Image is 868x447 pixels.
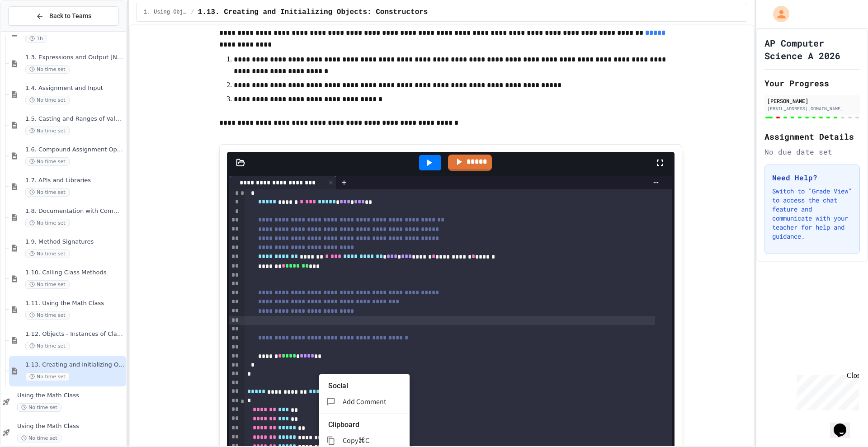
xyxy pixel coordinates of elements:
[830,411,859,438] iframe: chat widget
[343,397,386,406] span: Add Comment
[25,188,70,197] span: No time set
[25,207,124,215] span: 1.8. Documentation with Comments and Preconditions
[25,372,70,381] span: No time set
[772,187,852,241] p: Switch to "Grade View" to access the chat feature and communicate with your teacher for help and ...
[764,77,860,89] h2: Your Progress
[17,392,124,400] span: Using the Math Class
[17,423,124,430] span: Using the Math Class
[764,4,792,24] div: My Account
[25,115,124,123] span: 1.5. Casting and Ranges of Values
[25,146,124,154] span: 1.6. Compound Assignment Operators
[767,97,857,105] div: [PERSON_NAME]
[191,9,194,16] span: /
[25,300,124,307] span: 1.11. Using the Math Class
[25,127,70,135] span: No time set
[17,403,61,412] span: No time set
[358,435,369,446] p: ⌘C
[767,105,857,112] div: [EMAIL_ADDRESS][DOMAIN_NAME]
[25,157,70,166] span: No time set
[764,130,860,143] h2: Assignment Details
[25,238,124,246] span: 1.9. Method Signatures
[25,330,124,338] span: 1.12. Objects - Instances of Classes
[328,379,410,393] li: Social
[764,37,860,62] h1: AP Computer Science A 2026
[144,9,187,16] span: 1. Using Objects and Methods
[25,361,124,369] span: 1.13. Creating and Initializing Objects: Constructors
[772,172,852,183] h3: Need Help?
[25,269,124,277] span: 1.10. Calling Class Methods
[25,342,70,350] span: No time set
[198,7,428,18] span: 1.13. Creating and Initializing Objects: Constructors
[25,65,70,74] span: No time set
[25,177,124,184] span: 1.7. APIs and Libraries
[25,311,70,320] span: No time set
[4,4,62,57] div: Chat with us now!Close
[793,372,859,410] iframe: chat widget
[25,96,70,104] span: No time set
[25,54,124,61] span: 1.3. Expressions and Output [New]
[25,219,70,227] span: No time set
[25,280,70,289] span: No time set
[343,436,358,445] span: Copy
[25,85,124,92] span: 1.4. Assignment and Input
[25,249,70,258] span: No time set
[764,146,860,157] div: No due date set
[328,418,410,432] li: Clipboard
[49,11,91,21] span: Back to Teams
[25,34,47,43] span: 1h
[17,434,61,442] span: No time set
